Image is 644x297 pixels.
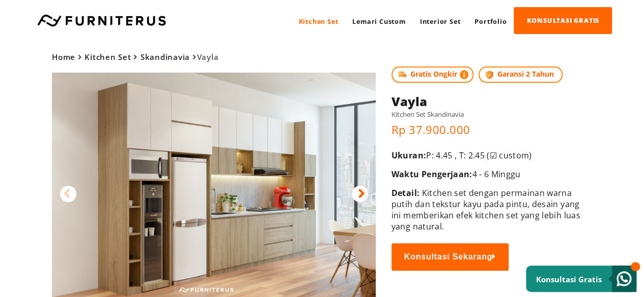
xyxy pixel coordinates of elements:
[413,8,468,35] a: Interior Set
[52,52,75,62] a: Home
[391,150,426,161] span: Ukuran:
[391,243,509,271] button: Konsultasi Sekarang
[484,69,495,80] img: protect.png
[345,8,412,35] a: Lemari Custom
[460,69,469,80] img: info-colored.png
[391,67,474,83] span: Gratis Ongkir
[467,8,514,35] a: Portfolio
[391,122,580,137] p: Rp 37.900.000
[526,266,636,292] a: Konsultasi Gratis
[85,52,131,62] a: Kitchen Set
[141,52,190,62] a: Skandinavia
[291,8,345,35] a: Kitchen Set
[391,110,580,119] h5: Kitchen Set Skandinavia
[514,7,612,34] a: KONSULTASI GRATIS
[391,169,472,180] span: Waktu Pengerjaan:
[397,69,408,80] img: shipping.jpg
[479,67,563,83] span: Garansi 2 Tahun
[391,187,580,232] : Kitchen set dengan permainan warna putih dan tekstur kayu pada pintu, desain yang ini memberikan ...
[391,150,580,161] p: P: 4.45 , T: 2.45 (☑ custom)
[536,274,602,284] small: Konsultasi Gratis
[391,187,419,199] span: Detail:
[52,52,218,62] span: Vayla
[391,93,580,110] h1: Vayla
[391,169,580,180] p: 4 - 6 Minggu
